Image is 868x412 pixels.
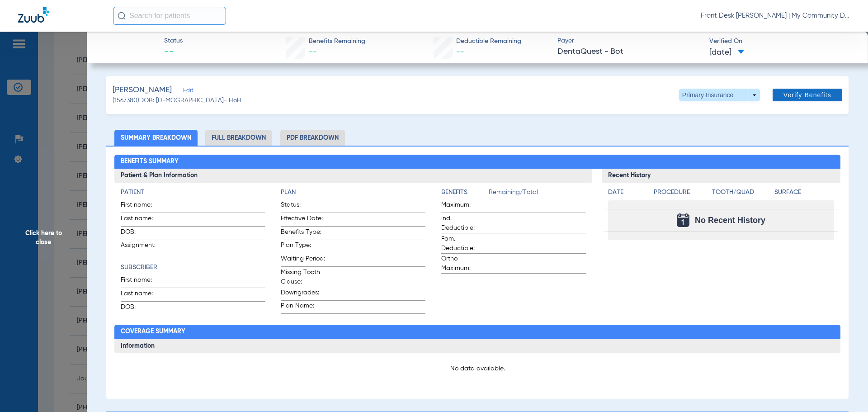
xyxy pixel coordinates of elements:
li: Summary Breakdown [114,130,198,146]
p: No data available. [121,364,835,373]
span: Front Desk [PERSON_NAME] | My Community Dental Centers [701,11,850,20]
app-breakdown-title: Benefits [441,188,489,200]
h3: Recent History [602,169,841,183]
img: Zuub Logo [18,7,49,23]
span: -- [456,48,464,56]
h3: Information [114,339,841,353]
span: Verify Benefits [783,91,831,99]
span: Assignment: [121,241,165,253]
span: Verified On [709,37,854,46]
h2: Benefits Summary [114,155,841,169]
app-breakdown-title: Tooth/Quad [712,188,772,200]
span: First name: [121,200,165,213]
button: Primary Insurance [679,89,760,101]
span: DentaQuest - Bot [557,46,702,57]
span: Plan Name: [281,301,325,313]
span: Deductible Remaining [456,37,521,46]
span: Maximum: [441,200,486,213]
h4: Plan [281,188,425,197]
span: Ortho Maximum: [441,254,486,273]
span: Last name: [121,214,165,226]
app-breakdown-title: Surface [774,188,834,200]
span: [DATE] [709,47,744,58]
h2: Coverage Summary [114,325,841,339]
button: Verify Benefits [773,89,842,101]
span: (1567380) DOB: [DEMOGRAPHIC_DATA] - HoH [113,96,241,105]
li: Full Breakdown [205,130,272,146]
h4: Subscriber [121,263,265,272]
span: Remaining/Total [489,188,586,200]
span: [PERSON_NAME] [113,85,172,96]
span: Ind. Deductible: [441,214,486,233]
span: Edit [183,87,191,96]
span: Status: [281,200,325,213]
span: First name: [121,275,165,288]
h4: Date [608,188,646,197]
h4: Procedure [654,188,709,197]
span: Missing Tooth Clause: [281,268,325,287]
span: Payer [557,36,702,46]
span: Plan Type: [281,241,325,253]
span: Last name: [121,289,165,301]
span: -- [164,46,183,59]
img: Search Icon [118,12,126,20]
span: Fam. Deductible: [441,234,486,253]
span: Effective Date: [281,214,325,226]
h3: Patient & Plan Information [114,169,592,183]
iframe: Chat Widget [823,369,868,412]
h4: Patient [121,188,265,197]
h4: Benefits [441,188,489,197]
img: Calendar [677,213,689,227]
span: -- [309,48,317,56]
span: No Recent History [695,216,765,225]
span: Benefits Remaining [309,37,365,46]
h4: Surface [774,188,834,197]
app-breakdown-title: Procedure [654,188,709,200]
li: PDF Breakdown [280,130,345,146]
span: Benefits Type: [281,227,325,240]
span: Status [164,36,183,46]
input: Search for patients [113,7,226,25]
span: Waiting Period: [281,254,325,266]
span: DOB: [121,303,165,315]
span: DOB: [121,227,165,240]
app-breakdown-title: Date [608,188,646,200]
h4: Tooth/Quad [712,188,772,197]
span: Downgrades: [281,288,325,300]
